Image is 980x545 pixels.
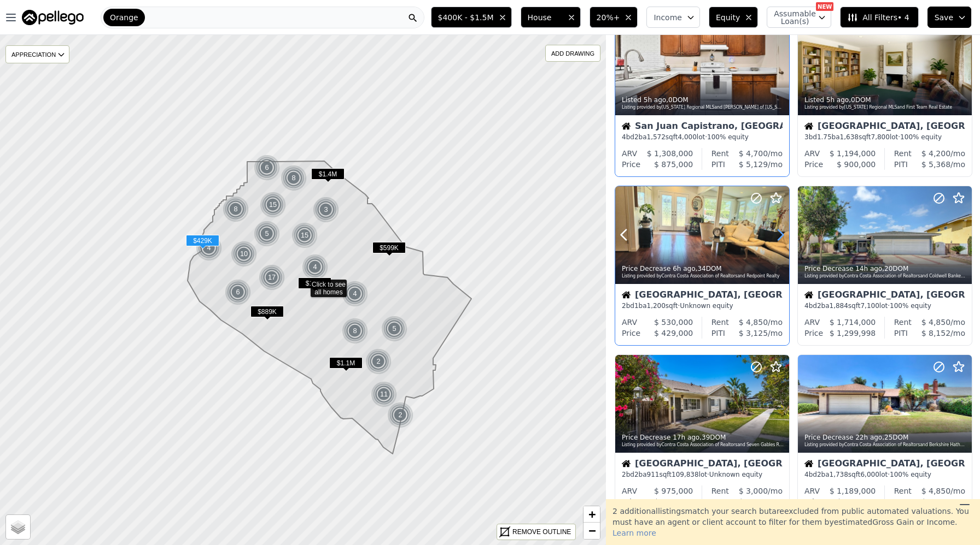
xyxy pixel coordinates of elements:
div: 2 bd 1 ba sqft · Unknown equity [622,301,783,310]
span: $429K [186,235,219,246]
div: PITI [711,496,725,507]
div: /mo [912,317,965,328]
div: ADD DRAWING [546,45,600,61]
div: 8 [342,318,368,344]
div: Price Decrease , 25 DOM [804,433,966,442]
div: Price [804,328,823,339]
span: Assumable Loan(s) [774,10,809,25]
div: 8 [281,165,307,191]
div: 4 [196,235,222,261]
div: 3 [313,197,339,223]
div: 6 [254,155,280,181]
div: PITI [894,496,908,507]
div: /mo [729,148,783,159]
div: ARV [804,485,820,496]
time: 2025-08-12 09:36 [855,265,882,272]
span: 6,000 [860,471,879,478]
div: 2 [387,402,413,428]
span: $ 4,700 [739,149,768,158]
img: g1.png [291,222,318,248]
span: − [588,524,596,537]
div: Rent [894,148,912,159]
button: Income [646,7,700,28]
div: 5 [381,316,407,342]
div: Rent [711,317,729,328]
div: Listing provided by Contra Costa Association of Realtors and Berkshire Hathaway Home Services [804,442,966,448]
div: Rent [711,148,729,159]
div: San Juan Capistrano, [GEOGRAPHIC_DATA] [622,122,783,133]
img: g1.png [225,279,252,305]
span: 1,884 [830,302,848,310]
span: $ 980,000 [837,497,876,506]
span: All Filters • 4 [847,12,909,23]
button: Equity [709,7,758,28]
div: 2 additional listing s match your search but are excluded from public automated valuations. You m... [606,499,980,545]
div: 17 [259,264,285,291]
a: Zoom out [584,523,600,539]
div: PITI [711,159,725,170]
span: $400K - $1.5M [438,12,494,23]
span: 1,738 [830,471,848,478]
div: ARV [804,317,820,328]
button: All Filters• 4 [840,7,918,28]
span: $ 1,714,000 [830,318,876,327]
img: g1.png [254,221,281,247]
img: g1.png [254,155,281,181]
span: $ 579,000 [654,497,693,506]
div: Price [804,496,823,507]
div: 11 [371,381,397,407]
div: Price [622,328,640,339]
div: NEW [816,2,833,11]
span: $1.1M [329,357,363,369]
span: $ 875,000 [654,160,693,169]
a: Listed 5h ago,0DOMListing provided by[US_STATE] Regional MLSand First Team Real EstateHouse[GEOGR... [797,17,971,177]
div: 4 [342,281,368,307]
a: Price Decrease 22h ago,25DOMListing provided byContra Costa Association of Realtorsand Berkshire ... [797,354,971,514]
img: g1.png [260,192,287,218]
span: $ 4,200 [921,149,950,158]
div: PITI [894,159,908,170]
div: $1.1M [329,357,363,373]
img: g1.png [365,348,392,375]
div: /mo [912,148,965,159]
span: Income [654,12,682,23]
img: g1.png [281,165,307,191]
img: g1.png [231,241,258,267]
img: g1.png [259,264,285,291]
span: $1.3M [298,277,331,289]
div: $1.3M [298,277,331,293]
button: $400K - $1.5M [431,7,512,28]
span: $ 429,000 [654,329,693,337]
div: PITI [711,328,725,339]
img: g1.png [342,281,369,307]
button: Assumable Loan(s) [767,7,831,28]
span: $ 975,000 [654,487,693,495]
img: Pellego [22,10,84,25]
time: 2025-08-12 18:06 [673,265,695,272]
div: $1.4M [311,168,345,184]
div: 4 bd 2 ba sqft lot · 100% equity [804,301,965,310]
div: 15 [260,192,286,218]
div: 15 [291,222,318,248]
span: Equity [716,12,740,23]
a: Price Decrease 6h ago,34DOMListing provided byContra Costa Association of Realtorsand Redpoint Re... [615,186,789,346]
img: g1.png [387,402,414,428]
div: Listing provided by Contra Costa Association of Realtors and Coldwell Banker Realty [804,273,966,280]
div: $889K [250,306,284,322]
span: $ 3,125 [739,329,768,337]
img: House [622,459,631,468]
img: g1.png [342,318,369,344]
a: Listed 5h ago,0DOMListing provided by[US_STATE] Regional MLSand [PERSON_NAME] of [US_STATE]HouseS... [615,17,789,177]
span: 1,200 [647,302,666,310]
div: Price Decrease , 34 DOM [622,264,784,273]
div: PITI [894,328,908,339]
div: Rent [894,317,912,328]
div: $599K [372,242,406,258]
img: House [804,459,813,468]
span: House [528,12,563,23]
div: $429K [186,235,219,251]
div: ARV [622,317,637,328]
div: [GEOGRAPHIC_DATA], [GEOGRAPHIC_DATA] [622,291,783,301]
time: 2025-08-12 06:18 [673,434,699,441]
div: Price Decrease , 20 DOM [804,264,966,273]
